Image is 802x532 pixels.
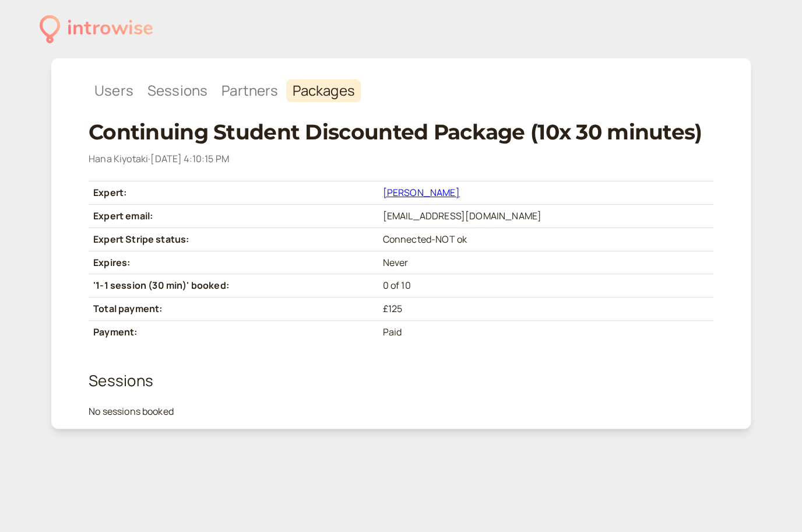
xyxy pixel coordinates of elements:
th: Expert Stripe status: [89,228,378,251]
a: Partners [216,79,284,102]
a: Sessions [142,79,213,102]
th: Expert email: [89,204,378,228]
div: Hana Kiyotaki [89,152,713,167]
th: Expires: [89,251,378,274]
h1: Continuing Student Discounted Package (10x 30 minutes) [89,120,713,145]
div: introwise [67,13,153,45]
h2: Sessions [89,369,713,393]
span: · [148,152,150,165]
td: Never [378,251,713,274]
th: Total payment: [89,297,378,321]
a: Users [89,79,139,102]
th: Payment: [89,321,378,344]
a: [PERSON_NAME] [382,186,459,199]
td: £125 [378,297,713,321]
td: Connected - NOT ok [378,228,713,251]
td: Paid [378,321,713,344]
td: [EMAIL_ADDRESS][DOMAIN_NAME] [378,204,713,228]
th: ' 1-1 session (30 min) ' booked: [89,274,378,297]
a: Packages [286,79,360,102]
th: Expert: [89,181,378,204]
time: [DATE] 4:10:15 PM [150,152,229,165]
td: 0 of 10 [378,274,713,297]
a: introwise [40,13,153,45]
div: No sessions booked [51,58,751,429]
